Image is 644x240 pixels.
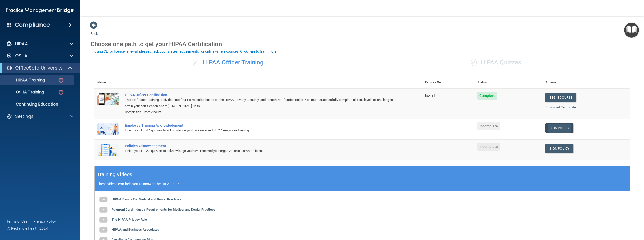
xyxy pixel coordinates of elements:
img: gray_youtube_icon.38fcd6cc.png [98,215,108,225]
p: Settings [15,113,34,119]
img: danger-circle.6113f641.png [58,77,64,83]
a: Settings [6,113,73,119]
b: Payment Card Industry Requirements for Medical and Dental Practices [112,208,215,211]
a: Back [91,26,98,36]
a: Download Certificate [545,105,576,109]
p: OSHA [15,53,28,59]
span: ✓ [193,59,198,66]
p: HIPAA Training [3,78,45,83]
div: Completion Time: 2 hours [125,109,397,115]
div: HIPAA Quizzes [362,55,630,70]
a: Sign Policy [545,144,573,153]
span: Incomplete [477,122,500,130]
p: OfficeSafe University [15,65,63,71]
th: Status [474,76,542,89]
span: ✓ [471,59,477,66]
img: danger-circle.6113f641.png [58,89,64,95]
th: Name [94,76,122,89]
span: Complete [477,92,497,100]
h4: Compliance [15,21,50,28]
a: HIPAA [6,41,73,47]
img: PMB logo [6,5,74,15]
img: gray_youtube_icon.38fcd6cc.png [98,205,108,215]
div: Choose one path to get your HIPAA Certification [91,37,634,51]
button: Open Resource Center [624,23,639,38]
p: These videos can help you to answer the HIPAA quiz [97,182,627,186]
a: Begin Course [545,93,576,102]
th: Actions [542,76,630,89]
p: Continuing Education [3,102,72,107]
th: Expires On [422,76,474,89]
a: Privacy Policy [33,219,56,224]
div: Policies Acknowledgment [125,144,397,148]
div: HIPAA Officer Training [94,55,362,70]
h5: Training Videos [97,170,132,179]
span: Incomplete [477,143,500,151]
a: OSHA [6,53,73,59]
span: [DATE] [425,94,435,98]
a: HIPAA Officer Certification [125,93,397,97]
div: Employee Training Acknowledgment [125,123,397,127]
button: If using CE for license renewal, please check your state's requirements for online vs. live cours... [91,49,278,54]
b: HIPAA and Business Associates [112,228,159,231]
div: If using CE for license renewal, please check your state's requirements for online vs. live cours... [91,50,277,53]
div: This self-paced training is divided into four (4) modules based on the HIPAA, Privacy, Security, ... [125,97,397,109]
a: Sign Policy [545,123,573,133]
div: Finish your HIPAA quizzes to acknowledge you have received your organization’s HIPAA policies. [125,148,397,154]
div: Finish your HIPAA quizzes to acknowledge you have received HIPAA employee training. [125,127,397,133]
b: HIPAA Basics For Medical and Dental Practices [112,197,181,201]
p: HIPAA [15,41,28,47]
p: OSHA Training [3,90,44,95]
img: gray_youtube_icon.38fcd6cc.png [98,225,108,235]
span: Ⓒ Rectangle Health 2024 [7,226,48,231]
a: Terms of Use [7,219,27,224]
a: OfficeSafe University [6,65,73,71]
b: The HIPAA Privacy Rule [112,218,147,221]
img: gray_youtube_icon.38fcd6cc.png [98,195,108,205]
